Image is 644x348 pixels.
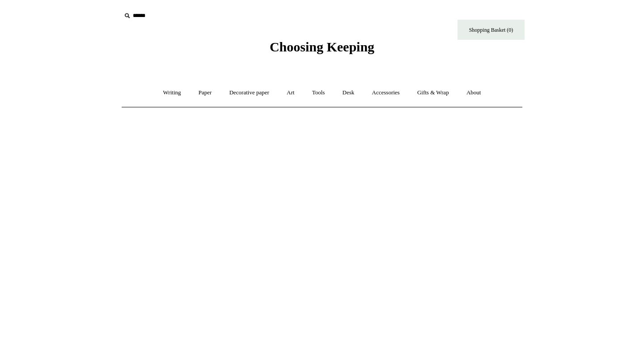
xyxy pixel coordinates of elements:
[335,81,363,105] a: Desk
[270,39,374,54] span: Choosing Keeping
[279,81,302,105] a: Art
[191,81,220,105] a: Paper
[364,81,408,105] a: Accessories
[155,81,189,105] a: Writing
[304,81,333,105] a: Tools
[221,81,277,105] a: Decorative paper
[458,20,525,40] a: Shopping Basket (0)
[409,81,457,105] a: Gifts & Wrap
[458,81,489,105] a: About
[270,47,374,53] a: Choosing Keeping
